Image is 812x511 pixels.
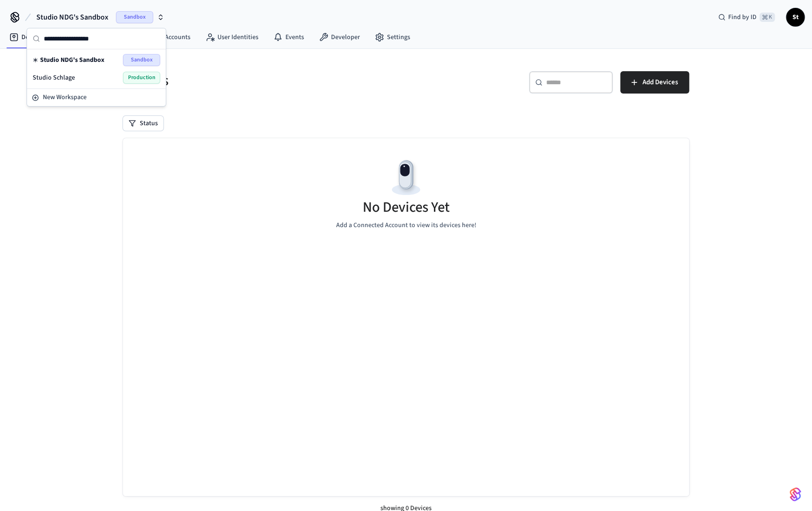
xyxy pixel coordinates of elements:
[36,12,108,23] span: Studio NDG's Sandbox
[2,29,50,46] a: Devices
[198,29,266,46] a: User Identities
[123,116,163,131] button: Status
[787,9,804,26] span: St
[27,49,166,88] div: Suggestions
[28,90,165,105] button: New Workspace
[643,76,678,88] span: Add Devices
[311,29,367,46] a: Developer
[336,221,476,230] p: Add a Connected Account to view its devices here!
[33,73,75,82] span: Studio Schlage
[367,29,418,46] a: Settings
[123,54,160,66] span: Sandbox
[40,55,104,65] span: Studio NDG's Sandbox
[266,29,311,46] a: Events
[385,157,427,199] img: Devices Empty State
[620,71,689,94] button: Add Devices
[116,11,153,23] span: Sandbox
[728,13,757,22] span: Find by ID
[123,71,400,90] h5: Devices
[759,13,775,22] span: ⌘ K
[790,487,801,502] img: SeamLogoGradient.69752ec5.svg
[363,198,450,217] h5: No Devices Yet
[43,93,87,102] span: New Workspace
[123,72,160,84] span: Production
[786,8,805,27] button: St
[710,9,782,26] div: Find by ID⌘ K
